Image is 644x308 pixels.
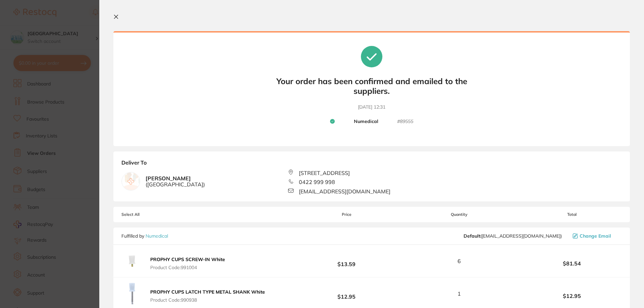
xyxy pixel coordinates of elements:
[121,283,143,304] img: ZDhieWo2bQ
[150,289,265,295] b: PROPHY CUPS LATCH TYPE METAL SHANK White
[297,255,396,267] b: $13.59
[397,119,413,125] small: # 89555
[10,10,124,128] div: message notification from Restocq, 7m ago. Hi Kaity, ​ Starting 11 August, we’re making some upda...
[29,14,119,172] div: Hi [PERSON_NAME], ​ Starting [DATE], we’re making some updates to our product offerings on the Re...
[148,256,227,270] button: PROPHY CUPS SCREW-IN White Product Code:991004
[150,256,225,262] b: PROPHY CUPS SCREW-IN White
[299,179,335,185] span: 0422 999 998
[354,119,378,125] b: Numedical
[458,258,461,264] span: 6
[297,288,396,300] b: $12.95
[271,76,472,96] b: Your order has been confirmed and emailed to the suppliers.
[146,175,205,188] b: [PERSON_NAME]
[146,233,168,239] a: Numedical
[29,118,119,124] p: Message from Restocq, sent 7m ago
[522,260,622,266] b: $81.54
[522,293,622,299] b: $12.95
[15,16,26,27] img: Profile image for Restocq
[458,291,461,297] span: 1
[150,297,265,303] span: Product Code: 990938
[121,250,143,272] img: dDRjdDBlMA
[299,188,390,194] span: [EMAIL_ADDRESS][DOMAIN_NAME]
[150,265,225,270] span: Product Code: 991004
[299,170,350,176] span: [STREET_ADDRESS]
[297,212,396,217] span: Price
[121,233,168,239] p: Fulfilled by
[146,181,205,187] span: ( [GEOGRAPHIC_DATA] )
[121,212,189,217] span: Select All
[522,212,622,217] span: Total
[464,233,562,239] span: orders@numedical.com.au
[148,289,267,303] button: PROPHY CUPS LATCH TYPE METAL SHANK White Product Code:990938
[580,233,611,239] span: Change Email
[464,233,480,239] b: Default
[397,212,522,217] span: Quantity
[121,160,622,170] b: Deliver To
[122,172,140,190] img: empty.jpg
[571,233,622,239] button: Change Email
[29,14,119,115] div: Message content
